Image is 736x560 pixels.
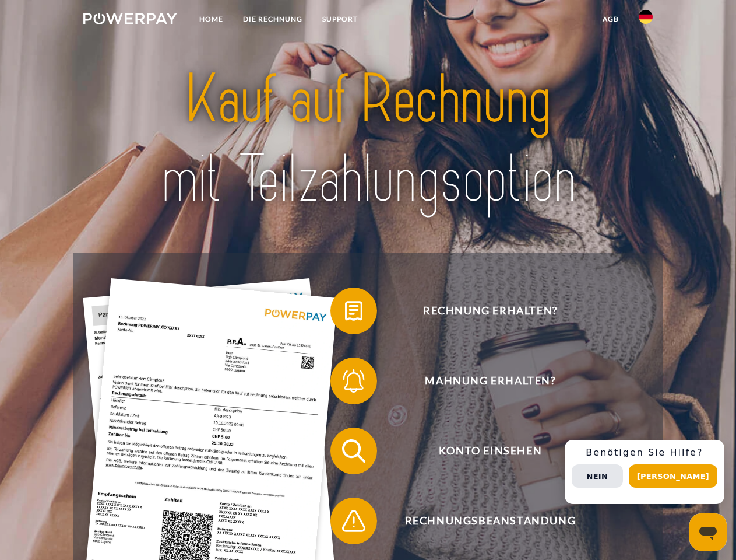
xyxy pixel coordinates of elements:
button: [PERSON_NAME] [629,464,717,488]
button: Rechnungsbeanstandung [330,498,633,544]
button: Konto einsehen [330,428,633,474]
img: qb_search.svg [339,436,368,466]
span: Rechnung erhalten? [347,288,633,334]
a: agb [593,9,629,30]
h3: Benötigen Sie Hilfe? [572,447,717,459]
img: qb_bell.svg [339,366,368,395]
div: Schnellhilfe [565,440,724,504]
iframe: Schaltfläche zum Öffnen des Messaging-Fensters [689,513,727,551]
span: Mahnung erhalten? [347,358,633,404]
a: Home [189,9,233,30]
img: logo-powerpay-white.svg [83,13,177,24]
button: Mahnung erhalten? [330,358,633,404]
span: Rechnungsbeanstandung [347,498,633,544]
a: SUPPORT [312,9,368,30]
button: Nein [572,464,623,488]
img: title-powerpay_de.svg [111,56,625,223]
img: qb_warning.svg [339,506,368,535]
img: qb_bill.svg [339,296,368,325]
a: DIE RECHNUNG [233,9,312,30]
img: de [639,10,653,24]
span: Konto einsehen [347,428,633,474]
button: Rechnung erhalten? [330,288,633,334]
